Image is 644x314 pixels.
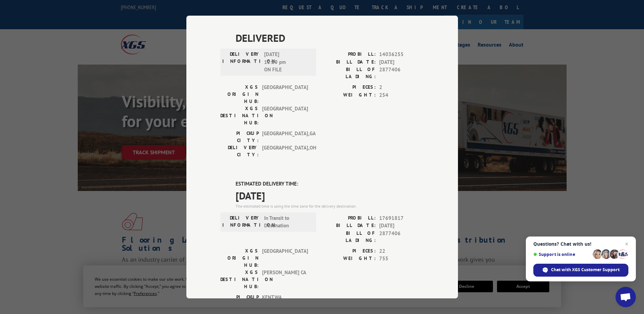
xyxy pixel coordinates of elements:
[533,241,628,247] span: Questions? Chat with us!
[379,51,424,58] span: 14036255
[379,91,424,99] span: 254
[322,247,376,255] label: PIECES:
[236,180,424,188] label: ESTIMATED DELIVERY TIME:
[236,203,424,209] div: The estimated time is using the time zone for the delivery destination.
[379,66,424,80] span: 2877406
[322,230,376,244] label: BILL OF LADING:
[262,269,308,290] span: [PERSON_NAME] CA
[236,30,424,46] span: DELIVERED
[322,51,376,58] label: PROBILL:
[379,84,424,91] span: 2
[262,105,308,126] span: [GEOGRAPHIC_DATA]
[533,252,590,257] span: Support is online
[379,222,424,230] span: [DATE]
[264,214,310,230] span: In Transit to Destination
[623,240,631,248] span: Close chat
[264,51,310,74] span: [DATE] 12:20 pm ON FILE
[379,247,424,255] span: 22
[322,255,376,263] label: WEIGHT:
[220,105,259,126] label: XGS DESTINATION HUB:
[533,264,628,277] div: Chat with XGS Customer Support
[220,269,259,290] label: XGS DESTINATION HUB:
[322,214,376,222] label: PROBILL:
[322,222,376,230] label: BILL DATE:
[379,58,424,66] span: [DATE]
[236,188,424,203] span: [DATE]
[322,58,376,66] label: BILL DATE:
[379,230,424,244] span: 2877406
[262,84,308,105] span: [GEOGRAPHIC_DATA]
[379,255,424,263] span: 755
[262,144,308,158] span: [GEOGRAPHIC_DATA] , OH
[262,130,308,144] span: [GEOGRAPHIC_DATA] , GA
[322,91,376,99] label: WEIGHT:
[551,267,620,273] span: Chat with XGS Customer Support
[379,214,424,222] span: 17691817
[615,287,636,307] div: Open chat
[222,214,261,230] label: DELIVERY INFORMATION:
[322,66,376,80] label: BILL OF LADING:
[220,247,259,269] label: XGS ORIGIN HUB:
[262,294,308,308] span: KENT , WA
[222,51,261,74] label: DELIVERY INFORMATION:
[220,144,259,158] label: DELIVERY CITY:
[262,247,308,269] span: [GEOGRAPHIC_DATA]
[220,130,259,144] label: PICKUP CITY:
[322,84,376,91] label: PIECES:
[220,294,259,308] label: PICKUP CITY:
[220,84,259,105] label: XGS ORIGIN HUB:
